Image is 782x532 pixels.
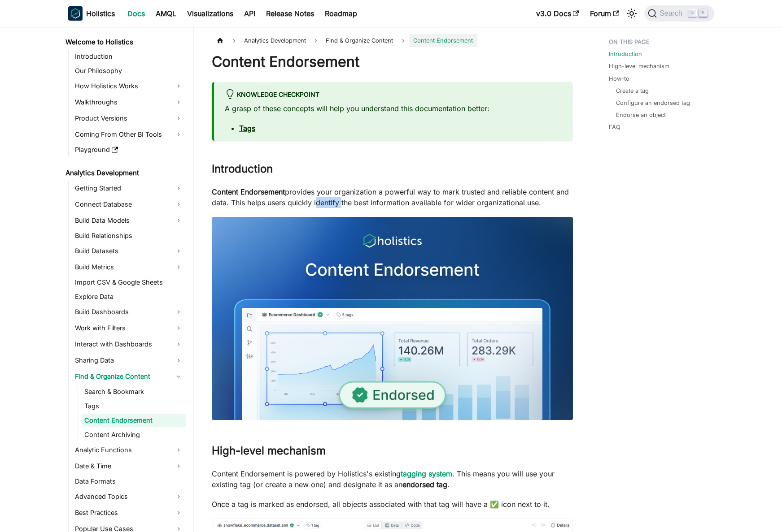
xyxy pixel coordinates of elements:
[72,353,186,368] a: Sharing Data
[212,499,573,510] p: Once a tag is marked as endorsed, all objects associated with that tag will have a ✅ icon next to...
[72,305,186,319] a: Build Dashboards
[72,111,186,125] a: Product Versions
[72,127,186,142] a: Coming From Other BI Tools
[72,229,186,242] a: Build Relationships
[609,74,629,83] a: How-to
[225,89,562,101] div: knowledge checkpoint
[82,400,186,412] a: Tags
[182,6,239,21] a: Visualizations
[644,5,714,22] button: Search (Command+K)
[72,337,186,351] a: Interact with Dashboards
[63,36,186,48] a: Welcome to Holistics
[212,162,573,179] h2: Introduction
[72,197,186,212] a: Connect Database
[261,6,319,21] a: Release Notes
[625,6,639,21] button: Switch between dark and light mode (currently light mode)
[212,187,285,196] strong: Content Endorsement
[212,186,573,208] p: provides your organization a powerful way to mark trusted and reliable content and data. This hel...
[86,8,115,19] b: Holistics
[531,6,585,21] a: v3.0 Docs
[212,53,573,71] h1: Content Endorsement
[212,34,573,47] nav: Breadcrumbs
[68,6,115,21] a: HolisticsHolistics
[402,480,447,489] strong: endorsed tag
[82,385,186,398] a: Search & Bookmark
[616,111,666,119] a: Endorse an object
[72,79,186,93] a: How Holistics Works
[239,124,255,133] a: Tags
[72,50,186,63] a: Introduction
[401,469,452,478] a: tagging system
[609,50,642,58] a: Introduction
[72,65,186,77] a: Our Philosophy
[212,444,573,461] h2: High-level mechanism
[240,34,310,47] span: Analytics Development
[409,34,477,47] span: Content Endorsement
[212,468,573,490] p: Content Endorsement is powered by Holistics's existing . This means you will use your existing ta...
[688,9,697,17] kbd: ⌘
[239,6,261,21] a: API
[72,260,186,274] a: Build Metrics
[699,9,708,17] kbd: K
[321,34,398,47] span: Find & Organize Content
[72,95,186,109] a: Walkthroughs
[150,6,182,21] a: AMQL
[72,181,186,195] a: Getting Started
[72,143,186,156] a: Playground
[616,99,690,107] a: Configure an endorsed tag
[72,506,186,520] a: Best Practices
[68,6,83,21] img: Holistics
[319,6,363,21] a: Roadmap
[585,6,625,21] a: Forum
[609,123,620,131] a: FAQ
[657,9,688,17] span: Search
[122,6,150,21] a: Docs
[82,414,186,427] a: Content Endorsement
[72,369,186,384] a: Find & Organize Content
[212,34,229,47] a: Home page
[72,475,186,488] a: Data Formats
[212,217,573,420] img: Content Endorsement
[72,276,186,289] a: Import CSV & Google Sheets
[609,62,669,70] a: High-level mechanism
[63,167,186,179] a: Analytics Development
[72,489,186,504] a: Advanced Topics
[72,213,186,228] a: Build Data Models
[616,87,649,95] a: Create a tag
[72,459,186,473] a: Date & Time
[225,103,562,114] p: A grasp of these concepts will help you understand this documentation better:
[72,321,186,335] a: Work with Filters
[72,290,186,303] a: Explore Data
[82,428,186,441] a: Content Archiving
[59,27,194,532] nav: Docs sidebar
[72,244,186,258] a: Build Datasets
[72,443,186,457] a: Analytic Functions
